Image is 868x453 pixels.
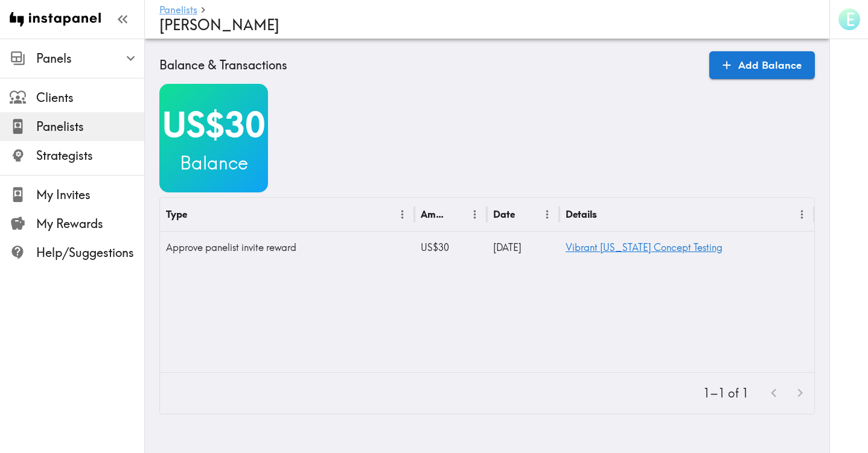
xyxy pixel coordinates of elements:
button: Menu [793,205,811,224]
span: My Invites [36,186,144,203]
h3: Balance [159,150,268,176]
h5: Balance & Transactions [159,57,287,74]
div: Amount [421,208,446,220]
a: Vibrant [US_STATE] Concept Testing [566,241,723,253]
button: Sort [598,205,617,224]
span: [PERSON_NAME] [159,16,279,34]
button: Sort [188,205,207,224]
div: Details [566,208,597,220]
a: Panelists [159,5,197,16]
div: US$30 [415,232,487,263]
p: 1–1 of 1 [703,385,748,402]
button: Sort [516,205,535,224]
span: E [846,9,855,30]
span: Strategists [36,147,144,164]
div: Type [166,208,187,220]
div: 26/08/2025 [487,232,560,263]
div: Date [493,208,515,220]
button: Menu [538,205,557,224]
a: Add Balance [709,51,815,79]
button: E [837,7,861,31]
span: Help/Suggestions [36,244,144,261]
button: Menu [393,205,412,224]
span: My Rewards [36,215,144,232]
h2: US$30 [159,101,268,150]
span: Panelists [36,118,144,135]
span: Clients [36,89,144,106]
button: Sort [447,205,466,224]
button: Menu [465,205,484,224]
div: Approve panelist invite reward [160,232,415,263]
span: Panels [36,50,144,67]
